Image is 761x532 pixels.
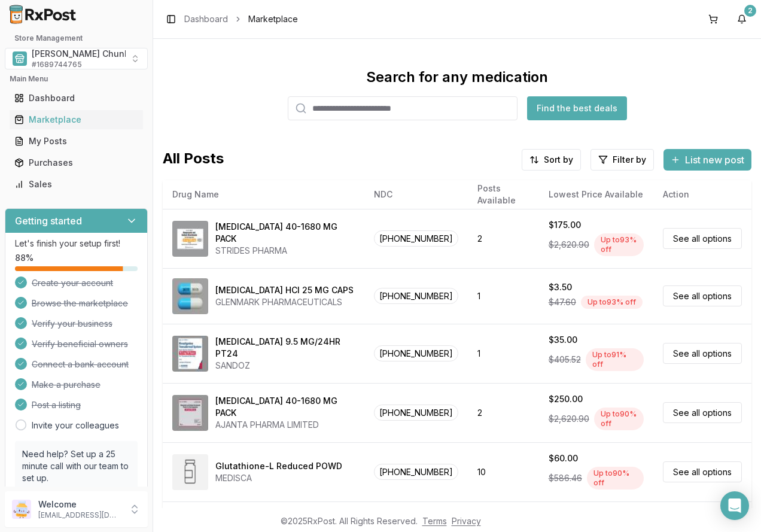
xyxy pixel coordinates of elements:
[468,180,538,209] th: Posts Available
[172,336,208,372] img: Rivastigmine 9.5 MG/24HR PT24
[549,296,576,308] span: $47.60
[215,336,355,360] div: [MEDICAL_DATA] 9.5 MG/24HR PT24
[5,89,148,108] button: Dashboard
[32,60,82,69] span: # 1689744765
[549,472,582,484] span: $586.46
[32,48,173,60] span: [PERSON_NAME] Chunk Pharmacy
[549,281,572,293] div: $3.50
[215,221,355,245] div: [MEDICAL_DATA] 40-1680 MG PACK
[590,149,654,171] button: Filter by
[468,383,538,442] td: 2
[10,130,143,152] a: My Posts
[539,180,653,209] th: Lowest Price Available
[32,277,113,289] span: Create your account
[32,399,81,411] span: Post a listing
[366,68,548,87] div: Search for any medication
[374,345,458,361] span: [PHONE_NUMBER]
[744,5,756,17] div: 2
[12,500,31,519] img: User avatar
[14,92,138,104] div: Dashboard
[468,324,538,383] td: 1
[163,180,364,209] th: Drug Name
[468,268,538,324] td: 1
[5,153,148,172] button: Purchases
[215,360,355,372] div: SANDOZ
[172,454,208,490] img: Glutathione-L Reduced POWD
[422,516,447,526] a: Terms
[32,379,101,391] span: Make a purchase
[663,402,742,423] a: See all options
[14,178,138,190] div: Sales
[14,157,138,169] div: Purchases
[663,285,742,306] a: See all options
[10,74,143,84] h2: Main Menu
[215,284,354,296] div: [MEDICAL_DATA] HCl 25 MG CAPS
[215,395,355,419] div: [MEDICAL_DATA] 40-1680 MG PACK
[613,154,646,166] span: Filter by
[732,10,751,29] button: 2
[594,408,644,430] div: Up to 90 % off
[663,461,742,482] a: See all options
[10,174,143,195] a: Sales
[32,318,112,330] span: Verify your business
[468,209,538,268] td: 2
[374,464,458,480] span: [PHONE_NUMBER]
[594,233,644,256] div: Up to 93 % off
[5,175,148,194] button: Sales
[15,238,138,250] p: Let's finish your setup first!
[32,338,128,350] span: Verify beneficial owners
[215,460,342,472] div: Glutathione-L Reduced POWD
[184,13,228,25] a: Dashboard
[374,288,458,304] span: [PHONE_NUMBER]
[663,155,751,167] a: List new post
[172,278,208,314] img: Atomoxetine HCl 25 MG CAPS
[5,48,148,69] button: Select a view
[663,149,751,171] button: List new post
[5,5,81,24] img: RxPost Logo
[720,491,749,520] div: Open Intercom Messenger
[5,132,148,151] button: My Posts
[215,472,342,484] div: MEDISCA
[38,510,121,520] p: [EMAIL_ADDRESS][DOMAIN_NAME]
[22,448,130,484] p: Need help? Set up a 25 minute call with our team to set up.
[15,252,34,264] span: 88 %
[587,467,644,490] div: Up to 90 % off
[468,442,538,501] td: 10
[215,245,355,257] div: STRIDES PHARMA
[522,149,581,171] button: Sort by
[10,152,143,174] a: Purchases
[452,516,481,526] a: Privacy
[5,34,148,43] h2: Store Management
[549,393,583,405] div: $250.00
[549,452,578,464] div: $60.00
[374,230,458,247] span: [PHONE_NUMBER]
[581,296,643,309] div: Up to 93 % off
[685,153,744,167] span: List new post
[10,109,143,130] a: Marketplace
[32,358,129,370] span: Connect a bank account
[549,354,581,366] span: $405.52
[172,395,208,431] img: Omeprazole-Sodium Bicarbonate 40-1680 MG PACK
[5,110,148,129] button: Marketplace
[364,180,468,209] th: NDC
[663,228,742,249] a: See all options
[38,498,121,510] p: Welcome
[549,219,581,231] div: $175.00
[32,297,128,309] span: Browse the marketplace
[22,485,68,495] a: Book a call
[14,135,138,147] div: My Posts
[172,221,208,257] img: Omeprazole-Sodium Bicarbonate 40-1680 MG PACK
[549,334,577,346] div: $35.00
[15,214,82,228] h3: Getting started
[374,405,458,421] span: [PHONE_NUMBER]
[527,96,627,120] button: Find the best deals
[32,419,119,431] a: Invite your colleagues
[184,13,298,25] nav: breadcrumb
[215,419,355,431] div: AJANTA PHARMA LIMITED
[549,239,589,251] span: $2,620.90
[248,13,298,25] span: Marketplace
[215,296,354,308] div: GLENMARK PHARMACEUTICALS
[586,348,644,371] div: Up to 91 % off
[10,87,143,109] a: Dashboard
[663,343,742,364] a: See all options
